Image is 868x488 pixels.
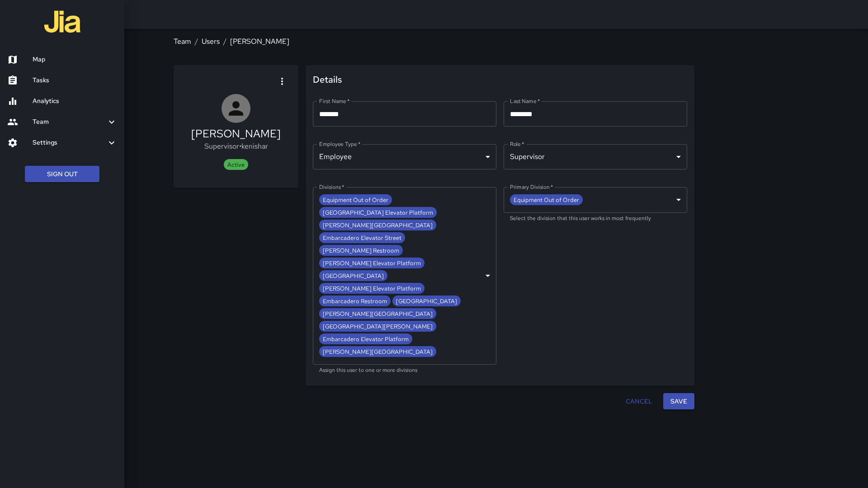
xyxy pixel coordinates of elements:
h6: Team [33,117,106,127]
img: jia-logo [44,4,80,40]
button: Sign Out [25,166,99,183]
h6: Tasks [33,75,117,85]
h6: Settings [33,138,106,148]
h6: Map [33,55,117,65]
h6: Analytics [33,96,117,106]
